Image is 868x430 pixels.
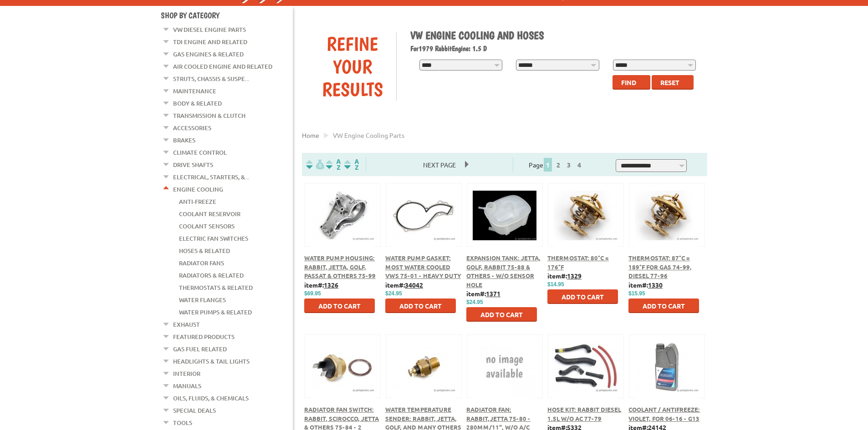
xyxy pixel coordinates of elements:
[575,161,583,169] a: 4
[466,299,483,305] span: $24.95
[306,159,324,170] img: filterpricelow.svg
[652,75,694,90] button: Reset
[628,281,663,289] b: item#:
[179,282,253,293] a: Thermostats & Related
[173,331,235,343] a: Featured Products
[173,380,201,392] a: Manuals
[547,405,621,422] a: Hose Kit: Rabbit Diesel 1.5L w/o AC 77-79
[161,10,293,20] h4: Shop By Category
[179,245,230,257] a: Hoses & Related
[385,254,461,279] a: Water Pump Gasket: Most Water Cooled VWs 75-01 - Heavy Duty
[452,44,487,53] span: Engine: 1.5 D
[342,159,361,170] img: Sort by Sales Rank
[547,254,609,271] a: Thermostat: 80°C = 176°F
[304,290,321,297] span: $69.95
[304,281,338,289] b: item#:
[173,392,249,404] a: Oils, Fluids, & Chemicals
[179,196,216,207] a: Anti-Freeze
[414,158,465,172] span: Next Page
[466,254,541,288] a: Expansion Tank: Jetta, Golf, Rabbit 75-88 & Others - w/o Sensor Hole
[173,343,227,355] a: Gas Fuel Related
[179,306,252,318] a: Water Pumps & Related
[173,134,195,146] a: Brakes
[405,281,423,289] u: 34042
[179,294,226,306] a: Water Flanges
[385,298,456,313] button: Add to Cart
[309,32,396,101] div: Refine Your Results
[304,254,376,279] a: Water Pump Housing: Rabbit, Jetta, Golf, Passat & Others 75-99
[173,368,200,379] a: Interior
[173,122,211,134] a: Accessories
[410,44,419,53] span: For
[179,208,240,220] a: Coolant Reservoir
[648,281,663,289] u: 1330
[179,269,244,281] a: Radiators & Related
[173,417,192,429] a: Tools
[613,75,650,90] button: Find
[466,289,500,298] b: item#:
[554,161,562,169] a: 2
[385,290,402,297] span: $24.95
[173,110,245,121] a: Transmission & Clutch
[173,405,216,416] a: Special Deals
[643,302,685,310] span: Add to Cart
[562,293,604,301] span: Add to Cart
[628,405,700,422] a: Coolant / Antifreeze: Violet, for 06-16 - G13
[466,307,537,322] button: Add to Cart
[173,319,200,330] a: Exhaust
[173,36,247,48] a: TDI Engine and Related
[173,61,272,72] a: Air Cooled Engine and Related
[410,29,701,42] h1: VW Engine Cooling and Hoses
[410,44,701,53] h2: 1979 Rabbit
[547,281,564,288] span: $14.95
[480,310,523,319] span: Add to Cart
[173,48,244,60] a: Gas Engines & Related
[318,302,361,310] span: Add to Cart
[567,272,582,280] u: 1329
[173,171,249,183] a: Electrical, Starters, &...
[302,131,319,139] a: Home
[304,298,375,313] button: Add to Cart
[173,183,223,195] a: Engine Cooling
[565,161,573,169] a: 3
[324,281,338,289] u: 1326
[385,281,423,289] b: item#:
[544,158,552,172] span: 1
[628,298,699,313] button: Add to Cart
[324,159,342,170] img: Sort by Headline
[621,78,636,86] span: Find
[414,161,465,169] a: Next Page
[179,220,235,232] a: Coolant Sensors
[179,233,248,244] a: Electric Fan Switches
[547,289,618,304] button: Add to Cart
[547,272,582,280] b: item#:
[628,290,645,297] span: $15.95
[173,24,246,35] a: VW Diesel Engine Parts
[173,85,216,97] a: Maintenance
[513,157,600,172] div: Page
[333,131,404,139] span: VW engine cooling parts
[173,97,222,109] a: Body & Related
[628,254,692,279] a: Thermostat: 87°C = 189°F for Gas 74-99, Diesel 77-96
[399,302,442,310] span: Add to Cart
[173,159,213,171] a: Drive Shafts
[173,355,250,367] a: Headlights & Tail Lights
[660,78,679,86] span: Reset
[173,73,249,85] a: Struts, Chassis & Suspe...
[173,147,227,158] a: Climate Control
[486,289,500,298] u: 1371
[179,257,224,269] a: Radiator Fans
